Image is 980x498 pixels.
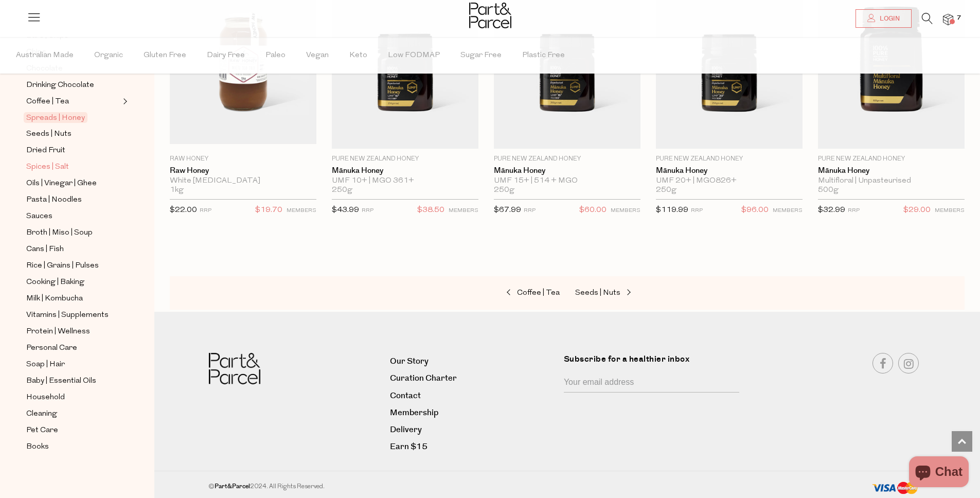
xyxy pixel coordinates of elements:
[26,243,120,256] a: Cans | Fish
[26,259,120,272] a: Rice | Grains | Pulses
[362,208,373,214] small: RRP
[818,186,839,195] span: 500g
[564,353,745,373] label: Subscribe for a healthier inbox
[26,161,69,173] span: Spices | Salt
[26,210,120,223] a: Sauces
[26,325,120,338] a: Protein | Wellness
[332,176,478,186] div: UMF 10+ | MGO 361+
[494,166,640,175] a: Mānuka Honey
[656,206,688,214] span: $119.99
[349,38,367,74] span: Keto
[390,389,556,403] a: Contact
[16,38,74,74] span: Australian Made
[26,342,77,354] span: Personal Care
[906,456,972,490] inbox-online-store-chat: Shopify online store chat
[903,204,931,217] span: $29.00
[26,177,120,190] a: Oils | Vinegar | Ghee
[332,166,478,175] a: Mānuka Honey
[26,326,90,338] span: Protein | Wellness
[417,204,444,217] span: $38.50
[26,243,64,256] span: Cans | Fish
[26,293,83,305] span: Milk | Kombucha
[26,375,120,387] a: Baby | Essential Oils
[94,38,123,74] span: Organic
[390,406,556,420] a: Membership
[265,38,286,74] span: Paleo
[26,128,120,140] a: Seeds | Nuts
[26,276,84,289] span: Cooking | Baking
[579,204,607,217] span: $60.00
[457,287,560,300] a: Coffee | Tea
[575,289,620,297] span: Seeds | Nuts
[943,14,953,25] a: 7
[691,208,703,214] small: RRP
[26,112,120,124] a: Spreads | Honey
[773,208,803,214] small: MEMBERS
[818,166,965,175] a: Mānuka Honey
[818,154,965,164] p: Pure New Zealand Honey
[954,13,964,23] span: 7
[575,287,678,300] a: Seeds | Nuts
[120,95,128,108] button: Expand/Collapse Coffee | Tea
[306,38,329,74] span: Vegan
[209,353,260,384] img: Part&Parcel
[26,96,69,108] span: Coffee | Tea
[200,208,211,214] small: RRP
[848,208,860,214] small: RRP
[872,482,918,495] img: payment-methods.png
[460,38,502,74] span: Sugar Free
[26,358,120,371] a: Soap | Hair
[215,482,250,491] b: Part&Parcel
[818,176,965,186] div: Multifloral | Unpasteurised
[388,38,440,74] span: Low FODMAP
[935,208,965,214] small: MEMBERS
[390,371,556,385] a: Curation Charter
[26,226,120,239] a: Broth | Miso | Soup
[26,276,120,289] a: Cooking | Baking
[26,79,94,92] span: Drinking Chocolate
[170,166,316,175] a: Raw Honey
[26,292,120,305] a: Milk | Kombucha
[26,95,120,108] a: Coffee | Tea
[26,128,72,140] span: Seeds | Nuts
[24,112,87,123] span: Spreads | Honey
[26,79,120,92] a: Drinking Chocolate
[449,208,478,214] small: MEMBERS
[207,38,245,74] span: Dairy Free
[656,186,676,195] span: 250g
[170,206,197,214] span: $22.00
[170,176,316,186] div: White [MEDICAL_DATA]
[524,208,536,214] small: RRP
[656,176,803,186] div: UMF 20+ | MGO826+
[741,204,769,217] span: $96.00
[494,206,521,214] span: $67.99
[26,161,120,173] a: Spices | Salt
[26,260,99,272] span: Rice | Grains | Pulses
[144,38,186,74] span: Gluten Free
[332,206,359,214] span: $43.99
[26,441,49,453] span: Books
[26,407,120,420] a: Cleaning
[26,391,120,404] a: Household
[656,166,803,175] a: Mānuka Honey
[287,208,316,214] small: MEMBERS
[517,289,560,297] span: Coffee | Tea
[26,145,65,157] span: Dried Fruit
[26,144,120,157] a: Dried Fruit
[26,424,120,437] a: Pet Care
[26,193,120,206] a: Pasta | Noodles
[564,373,739,393] input: Your email address
[332,154,478,164] p: Pure New Zealand Honey
[26,194,82,206] span: Pasta | Noodles
[26,177,97,190] span: Oils | Vinegar | Ghee
[611,208,640,214] small: MEMBERS
[26,392,65,404] span: Household
[469,3,511,28] img: Part&Parcel
[26,227,93,239] span: Broth | Miso | Soup
[26,309,109,322] span: Vitamins | Supplements
[390,423,556,437] a: Delivery
[522,38,565,74] span: Plastic Free
[656,154,803,164] p: Pure New Zealand Honey
[170,154,316,164] p: Raw Honey
[26,375,96,387] span: Baby | Essential Oils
